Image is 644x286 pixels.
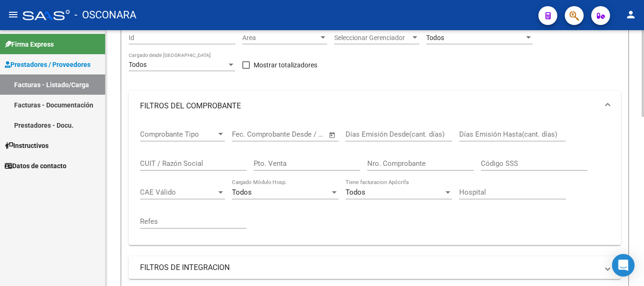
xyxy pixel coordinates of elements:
span: Instructivos [5,140,49,151]
span: Todos [232,188,252,196]
span: Comprobante Tipo [140,130,216,139]
input: End date [271,130,317,139]
span: Mostrar totalizadores [254,59,317,71]
span: Seleccionar Gerenciador [334,34,411,42]
span: Datos de contacto [5,161,66,171]
span: Todos [129,61,147,68]
div: Open Intercom Messenger [612,254,635,277]
mat-icon: menu [8,9,19,20]
span: Firma Express [5,39,54,49]
div: FILTROS DEL COMPROBANTE [129,121,621,245]
span: CAE Válido [140,188,216,196]
span: Todos [346,188,365,196]
mat-expansion-panel-header: FILTROS DE INTEGRACION [129,256,621,279]
span: Prestadores / Proveedores [5,59,91,70]
mat-panel-title: FILTROS DEL COMPROBANTE [140,101,598,111]
mat-panel-title: FILTROS DE INTEGRACION [140,262,598,273]
span: - OSCONARA [74,5,136,25]
span: Todos [426,34,444,41]
input: Start date [232,130,263,139]
mat-icon: person [625,9,636,20]
span: Area [242,34,319,42]
button: Open calendar [327,130,338,140]
mat-expansion-panel-header: FILTROS DEL COMPROBANTE [129,91,621,121]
